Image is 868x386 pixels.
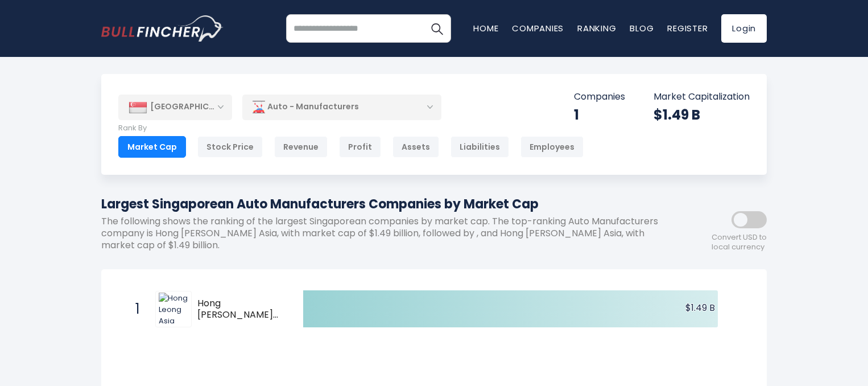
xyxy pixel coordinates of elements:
p: Market Capitalization [654,91,750,103]
text: $1.49 B [685,301,715,314]
div: Assets [392,136,439,158]
span: Convert USD to local currency [712,233,767,252]
div: 1 [574,106,625,124]
img: Hong Leong Asia [159,293,188,326]
div: Market Cap [118,136,186,158]
a: Go to homepage [101,15,224,42]
div: Liabilities [450,136,509,158]
p: Companies [574,91,625,103]
div: Employees [520,136,584,158]
div: Stock Price [197,136,263,158]
div: Auto - Manufacturers [242,94,441,120]
a: Companies [512,22,564,34]
p: Rank By [118,124,584,133]
div: Revenue [274,136,328,158]
h1: Largest Singaporean Auto Manufacturers Companies by Market Cap [101,195,664,213]
a: Register [667,22,708,34]
p: The following shows the ranking of the largest Singaporean companies by market cap. The top-ranki... [101,216,664,251]
a: Ranking [577,22,616,34]
div: [GEOGRAPHIC_DATA] [118,95,232,120]
img: bullfincher logo [101,15,224,42]
div: Profit [339,136,381,158]
div: $1.49 B [654,106,750,124]
a: Blog [630,22,654,34]
span: Hong [PERSON_NAME] Asia [197,298,283,322]
a: Home [473,22,498,34]
a: Login [721,14,767,43]
span: 1 [130,299,141,319]
button: Search [423,14,451,43]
